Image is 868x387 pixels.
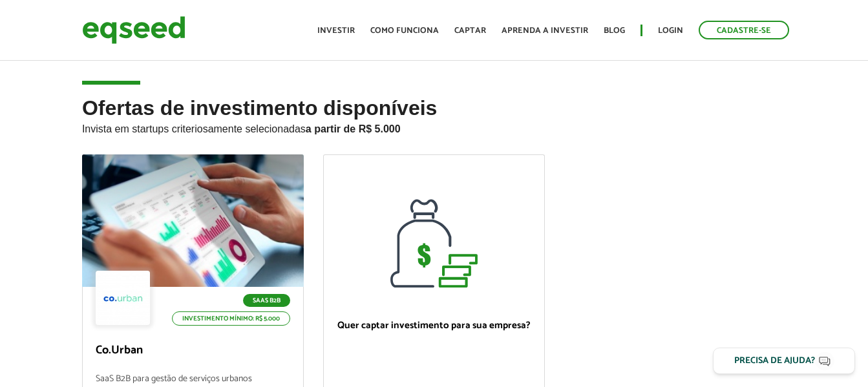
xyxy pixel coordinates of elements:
[82,97,786,154] h2: Ofertas de investimento disponíveis
[172,311,290,326] p: Investimento mínimo: R$ 5.000
[370,26,439,35] a: Como funciona
[699,21,789,39] a: Cadastre-se
[454,26,486,35] a: Captar
[604,26,625,35] a: Blog
[317,26,355,35] a: Investir
[306,123,401,134] strong: a partir de R$ 5.000
[337,320,531,331] p: Quer captar investimento para sua empresa?
[243,294,290,307] p: SaaS B2B
[82,13,185,47] img: EqSeed
[82,120,786,135] p: Invista em startups criteriosamente selecionadas
[658,26,683,35] a: Login
[96,344,290,358] p: Co.Urban
[502,26,588,35] a: Aprenda a investir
